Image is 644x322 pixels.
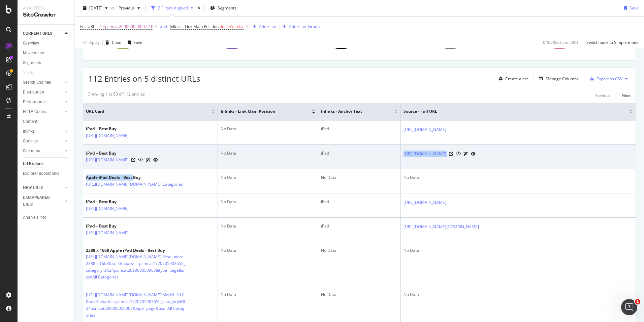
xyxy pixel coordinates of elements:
[621,3,639,14] button: Save
[86,126,158,132] div: iPad – Best Buy
[23,147,63,155] a: Sitemaps
[23,160,44,167] div: Url Explorer
[125,37,142,48] button: Save
[23,184,43,191] div: NEW URLS
[456,152,461,156] button: View HTML Source
[99,22,153,31] span: ^.*pcmcat209000050007.*$
[321,247,398,253] div: No Data
[23,194,63,208] a: DISAPPEARED URLS
[89,5,102,11] span: 2025 Jul. 29th
[116,3,143,14] button: Previous
[587,73,622,84] button: Export as CSV
[23,128,35,135] div: Inlinks
[86,292,186,319] a: [URL][DOMAIN_NAME][DOMAIN_NAME] Model~A12&sc=Global&st=pcmcat1720705903650_categoryid%24pcmcat209...
[88,91,145,99] div: Showing 1 to 50 of 112 entries
[221,247,315,253] div: No Data
[449,152,453,156] a: Visit Online Page
[321,223,398,229] div: iPad
[89,39,100,45] div: Apply
[23,99,63,106] a: Performance
[250,23,277,31] button: Add Filter
[321,108,384,114] span: Inlinks - Anchor Text
[23,30,52,37] div: CURRENT URLS
[146,156,151,163] a: AI Url Details
[131,158,135,162] a: Visit Online Page
[170,24,219,29] span: Inlinks - Link Main Position
[110,5,116,11] span: vs
[505,76,528,82] div: Create alert
[86,157,129,163] a: [URL][DOMAIN_NAME]
[586,39,639,45] div: Switch back to Simple mode
[23,160,70,167] a: Url Explorer
[280,23,320,31] button: Add Filter Group
[23,89,63,96] a: Distribution
[86,175,212,181] div: Apple iPad Deals - Best Buy
[80,37,100,48] button: Apply
[289,24,320,29] div: Add Filter Group
[23,5,69,11] div: Analytics
[496,73,528,84] button: Create alert
[23,69,40,76] a: Visits
[23,194,57,208] div: DISAPPEARED URLS
[86,181,183,188] a: [URL][DOMAIN_NAME][DOMAIN_NAME] Categories
[23,50,70,57] a: Movements
[138,158,143,162] button: View HTML Source
[321,175,398,181] div: No Data
[96,24,98,29] span: =
[321,126,398,132] div: iPad
[23,214,46,221] div: Analysis Info
[321,199,398,205] div: iPad
[23,170,70,177] a: Explorer Bookmarks
[160,24,167,29] div: and
[594,92,611,98] div: Previous
[404,175,633,181] div: No Data
[86,230,129,236] a: [URL][DOMAIN_NAME]
[23,59,70,66] a: Segments
[86,205,129,212] a: [URL][DOMAIN_NAME]
[116,5,135,11] span: Previous
[594,91,611,99] button: Previous
[23,118,37,125] div: Content
[23,89,44,96] div: Distribution
[23,138,63,145] a: Outlinks
[23,184,63,191] a: NEW URLS
[221,126,315,132] div: No Data
[546,76,579,82] div: Manage Columns
[23,40,70,47] a: Overview
[23,11,69,19] div: SiteCrawler
[23,79,63,86] a: Search Engines
[221,223,315,229] div: No Data
[597,76,622,82] div: Export as CSV
[23,108,46,115] div: HTTP Codes
[259,24,277,29] div: Add Filter
[543,39,578,45] div: 0 % URLs ( 5 on 2M )
[404,126,446,133] a: [URL][DOMAIN_NAME]
[86,247,215,253] div: 2388 x 1668 Apple iPad Deals - Best Buy
[160,23,167,30] button: and
[86,199,158,205] div: iPad – Best Buy
[86,253,186,280] a: [URL][DOMAIN_NAME][DOMAIN_NAME] Resolution~2388 x 1668&sc=Global&st=pcmcat1720705903650_categoryi...
[196,5,202,11] div: times
[86,132,129,139] a: [URL][DOMAIN_NAME]
[23,99,46,106] div: Performance
[221,175,315,181] div: No Data
[584,37,639,48] button: Switch back to Simple mode
[80,24,95,29] span: Full URL
[630,5,639,11] div: Save
[404,223,479,230] a: [URL][DOMAIN_NAME][DOMAIN_NAME]
[221,108,302,114] span: Inlinks - Link Main Position
[321,292,398,298] div: No Data
[404,151,446,157] a: [URL][DOMAIN_NAME]
[536,75,579,83] button: Manage Columns
[23,30,63,37] a: CURRENT URLS
[23,50,44,57] div: Movements
[103,37,122,48] button: Clear
[404,108,619,114] span: Source - Full URL
[207,3,239,14] button: Segments
[23,138,38,145] div: Outlinks
[23,214,70,221] a: Analysis Info
[23,69,33,76] div: Visits
[23,40,39,47] div: Overview
[158,5,188,11] div: 2 Filters Applied
[149,3,196,14] button: 2 Filters Applied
